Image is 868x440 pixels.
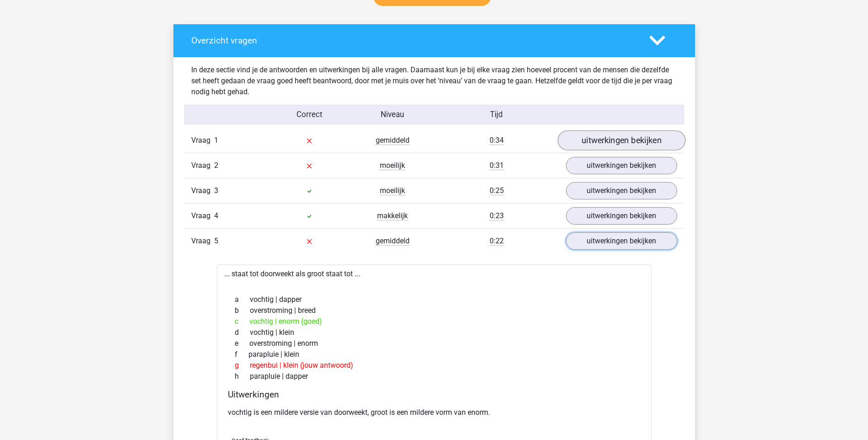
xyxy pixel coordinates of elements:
div: overstroming | breed [228,305,641,316]
span: b [235,305,250,316]
span: a [235,294,250,305]
span: Vraag [191,135,214,146]
div: regenbui | klein (jouw antwoord) [228,360,641,371]
div: Tijd [434,109,559,120]
div: vochtig | enorm (goed) [228,316,641,327]
span: e [235,338,249,349]
span: f [235,349,248,360]
a: uitwerkingen bekijken [566,207,677,225]
span: 0:22 [490,236,504,246]
span: Vraag [191,236,214,247]
span: moeilijk [380,186,405,195]
div: vochtig | klein [228,327,641,338]
div: Niveau [351,109,434,120]
h4: Overzicht vragen [191,35,636,46]
span: Vraag [191,160,214,171]
span: 4 [214,211,218,220]
a: uitwerkingen bekijken [566,157,677,174]
span: 2 [214,161,218,170]
span: 0:23 [490,211,504,220]
span: 0:31 [490,161,504,170]
div: overstroming | enorm [228,338,641,349]
span: Vraag [191,210,214,221]
span: gemiddeld [376,136,410,145]
span: 3 [214,186,218,195]
span: 1 [214,136,218,145]
span: h [235,371,250,382]
div: vochtig | dapper [228,294,641,305]
span: 0:25 [490,186,504,195]
a: uitwerkingen bekijken [566,182,677,199]
span: makkelijk [377,211,408,220]
h4: Uitwerkingen [228,389,641,400]
span: Vraag [191,185,214,196]
span: 5 [214,236,218,245]
span: 0:34 [490,136,504,145]
span: moeilijk [380,161,405,170]
div: parapluie | klein [228,349,641,360]
span: c [235,316,249,327]
p: vochtig is een mildere versie van doorweekt, groot is een mildere vorm van enorm. [228,407,641,418]
span: g [235,360,250,371]
div: Correct [268,109,351,120]
span: d [235,327,250,338]
div: In deze sectie vind je de antwoorden en uitwerkingen bij alle vragen. Daarnaast kun je bij elke v... [184,64,684,97]
a: uitwerkingen bekijken [566,232,677,250]
div: parapluie | dapper [228,371,641,382]
span: gemiddeld [376,236,410,246]
a: uitwerkingen bekijken [557,130,685,150]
